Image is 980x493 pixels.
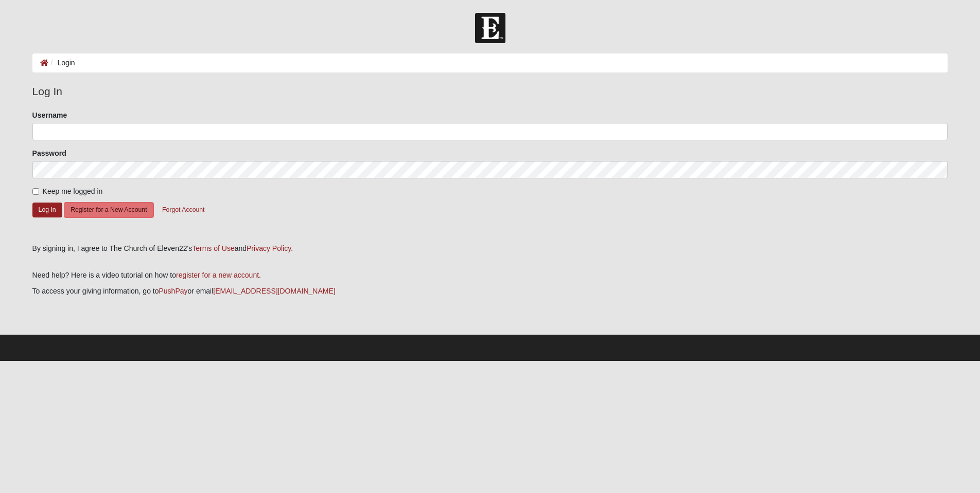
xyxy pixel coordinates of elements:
li: Login [48,58,75,68]
label: Username [32,110,67,120]
a: Privacy Policy [247,244,291,252]
button: Register for a New Account [64,202,153,218]
a: Terms of Use [192,244,234,252]
a: [EMAIL_ADDRESS][DOMAIN_NAME] [213,287,335,295]
p: To access your giving information, go to or email [32,286,948,297]
div: By signing in, I agree to The Church of Eleven22's and . [32,243,948,254]
legend: Log In [32,83,948,100]
img: Church of Eleven22 Logo [475,13,505,43]
p: Need help? Here is a video tutorial on how to . [32,270,948,281]
button: Forgot Account [155,202,211,218]
a: register for a new account [176,271,259,279]
input: Keep me logged in [32,188,39,195]
span: Keep me logged in [43,187,103,195]
a: PushPay [159,287,188,295]
button: Log In [32,203,62,217]
label: Password [32,148,66,158]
